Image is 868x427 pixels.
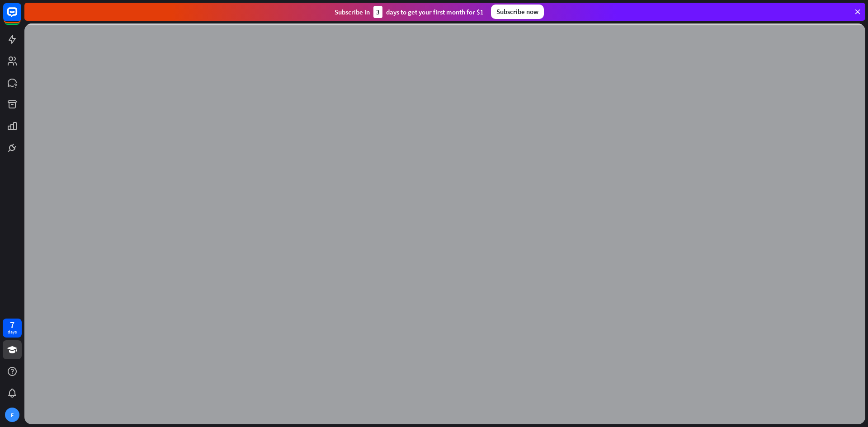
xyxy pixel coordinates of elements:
[373,6,382,18] div: 3
[5,408,19,422] div: F
[3,319,22,338] a: 7 days
[10,321,14,329] div: 7
[491,5,544,19] div: Subscribe now
[8,329,17,335] div: days
[335,6,484,18] div: Subscribe in days to get your first month for $1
